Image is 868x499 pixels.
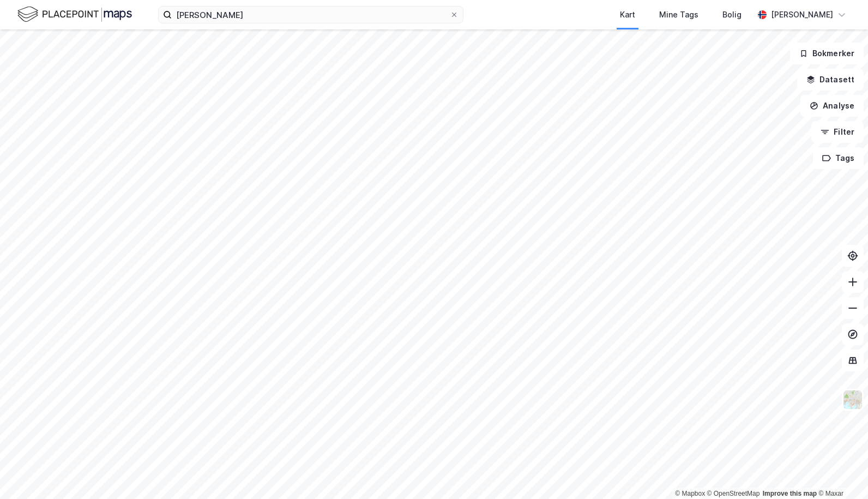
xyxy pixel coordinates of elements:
button: Analyse [800,95,864,117]
a: Improve this map [763,490,817,497]
input: Søk på adresse, matrikkel, gårdeiere, leietakere eller personer [172,7,450,23]
div: Mine Tags [659,8,698,21]
div: Bolig [722,8,742,21]
img: Z [842,389,863,410]
a: Mapbox [675,490,705,497]
iframe: Chat Widget [813,447,868,499]
img: logo.f888ab2527a4732fd821a326f86c7f29.svg [17,5,132,24]
a: OpenStreetMap [707,490,760,497]
div: Kart [620,8,635,21]
button: Filter [811,121,864,143]
div: [PERSON_NAME] [771,8,833,21]
button: Tags [813,147,864,169]
button: Bokmerker [790,43,864,64]
button: Datasett [797,69,864,91]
